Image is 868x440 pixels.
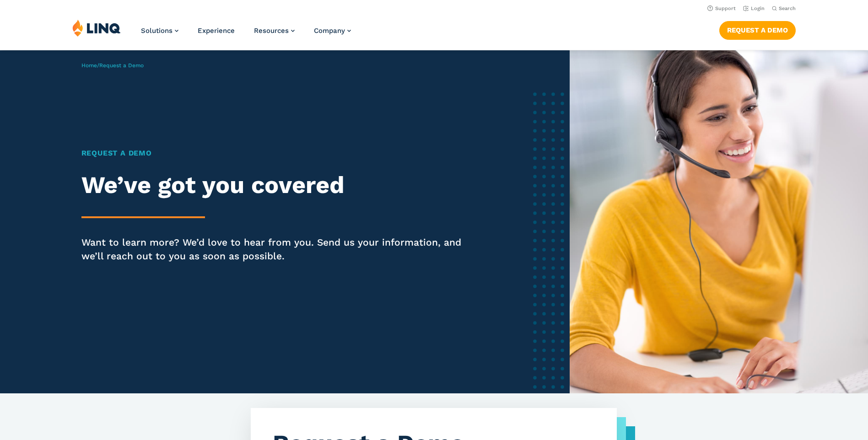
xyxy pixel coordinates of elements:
button: Open Search Bar [772,5,796,12]
h1: Request a Demo [81,148,466,159]
span: Company [314,27,345,35]
a: Support [707,5,736,11]
span: Search [779,5,796,11]
a: Solutions [141,27,178,35]
nav: Primary Navigation [141,19,351,49]
span: Resources [254,27,289,35]
a: Login [743,5,765,11]
a: Experience [198,27,235,35]
span: Request a Demo [99,62,144,69]
img: LINQ | K‑12 Software [72,19,121,37]
a: Request a Demo [719,21,796,39]
h2: We’ve got you covered [81,172,466,199]
nav: Button Navigation [719,19,796,39]
a: Resources [254,27,295,35]
span: Solutions [141,27,173,35]
p: Want to learn more? We’d love to hear from you. Send us your information, and we’ll reach out to ... [81,236,466,263]
a: Home [81,62,97,69]
a: Company [314,27,351,35]
img: Female software representative [570,50,868,393]
span: / [81,62,144,69]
